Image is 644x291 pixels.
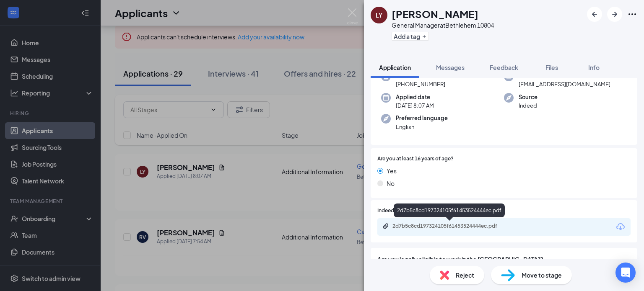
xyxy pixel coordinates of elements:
[396,93,434,101] span: Applied date
[615,263,636,283] div: Open Intercom Messenger
[396,114,448,122] span: Preferred language
[519,93,538,101] span: Source
[396,80,445,88] span: [PHONE_NUMBER]
[610,9,620,19] svg: ArrowRight
[589,9,600,19] svg: ArrowLeftNew
[376,11,382,19] div: LY
[392,32,429,41] button: PlusAdd a tag
[545,64,558,71] span: Files
[490,64,518,71] span: Feedback
[396,101,434,110] span: [DATE] 8:07 AM
[456,270,474,280] span: Reject
[587,7,602,22] button: ArrowLeftNew
[522,270,562,280] span: Move to stage
[607,7,622,22] button: ArrowRight
[387,166,397,175] span: Yes
[392,7,478,21] h1: [PERSON_NAME]
[392,21,494,29] div: General Manager at Bethlehem 10804
[519,101,538,110] span: Indeed
[422,34,427,39] svg: Plus
[627,9,637,19] svg: Ellipses
[382,223,389,229] svg: Paperclip
[379,64,411,71] span: Application
[615,222,626,232] svg: Download
[392,223,510,229] div: 2d7b5c8cd197324105f61453524444ec.pdf
[588,64,600,71] span: Info
[382,223,518,231] a: Paperclip2d7b5c8cd197324105f61453524444ec.pdf
[396,123,448,131] span: English
[377,255,631,264] span: Are you legally eligible to work in the [GEOGRAPHIC_DATA]?
[387,179,395,188] span: No
[394,203,505,217] div: 2d7b5c8cd197324105f61453524444ec.pdf
[377,155,454,163] span: Are you at least 16 years of age?
[377,207,414,215] span: Indeed Resume
[436,64,465,71] span: Messages
[519,80,610,88] span: [EMAIL_ADDRESS][DOMAIN_NAME]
